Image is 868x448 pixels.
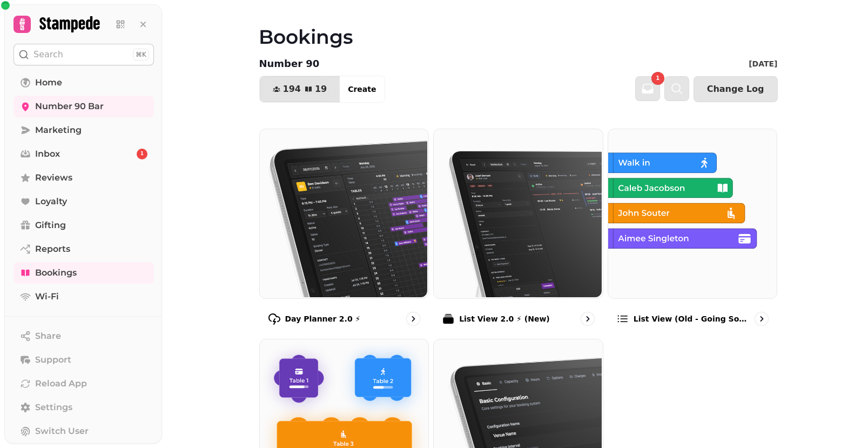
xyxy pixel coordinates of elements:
svg: go to [582,313,593,324]
span: Switch User [35,425,89,438]
button: Support [14,349,154,371]
a: Home [14,72,154,93]
p: Search [33,48,63,61]
a: Gifting [14,215,154,236]
p: Number 90 [259,56,320,71]
a: Number 90 Bar [14,96,154,117]
span: Number 90 Bar [35,100,104,113]
a: Bookings [14,262,154,284]
button: Create [339,76,385,102]
button: 19419 [260,76,340,102]
span: Create [348,85,376,93]
span: Support [35,353,71,366]
p: [DATE] [749,58,777,69]
a: Loyalty [14,191,154,212]
button: Switch User [14,420,154,442]
button: Share [14,325,154,347]
span: Home [35,76,62,89]
a: Inbox1 [14,143,154,165]
span: Loyalty [35,195,67,208]
a: Reports [14,238,154,260]
span: Reload App [35,377,87,390]
p: List View 2.0 ⚡ (New) [459,313,550,324]
span: Gifting [35,219,66,232]
p: Day Planner 2.0 ⚡ [285,313,361,324]
img: List View 2.0 ⚡ (New) [433,128,602,297]
div: ⌘K [133,49,149,61]
button: Change Log [694,76,778,102]
span: Change Log [707,85,764,93]
a: Reviews [14,167,154,189]
button: Search⌘K [14,44,154,65]
a: Marketing [14,119,154,141]
span: 1 [140,150,144,158]
a: Settings [14,397,154,418]
a: Wi-Fi [14,286,154,307]
span: Wi-Fi [35,290,59,303]
button: Reload App [14,373,154,394]
span: Share [35,330,61,343]
span: Settings [35,401,72,414]
span: Bookings [35,266,77,279]
svg: go to [756,313,767,324]
span: Inbox [35,148,60,161]
a: List view (Old - going soon)List view (Old - going soon) [608,129,778,335]
span: 194 [283,85,301,93]
svg: go to [408,313,419,324]
a: Day Planner 2.0 ⚡Day Planner 2.0 ⚡ [259,129,429,335]
span: 1 [656,76,660,81]
a: List View 2.0 ⚡ (New)List View 2.0 ⚡ (New) [433,129,603,335]
span: 19 [315,85,327,93]
span: Reviews [35,171,72,184]
span: Reports [35,243,70,256]
p: List view (Old - going soon) [634,313,751,324]
img: List view (Old - going soon) [607,128,776,297]
span: Marketing [35,124,82,137]
img: Day Planner 2.0 ⚡ [259,128,428,297]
